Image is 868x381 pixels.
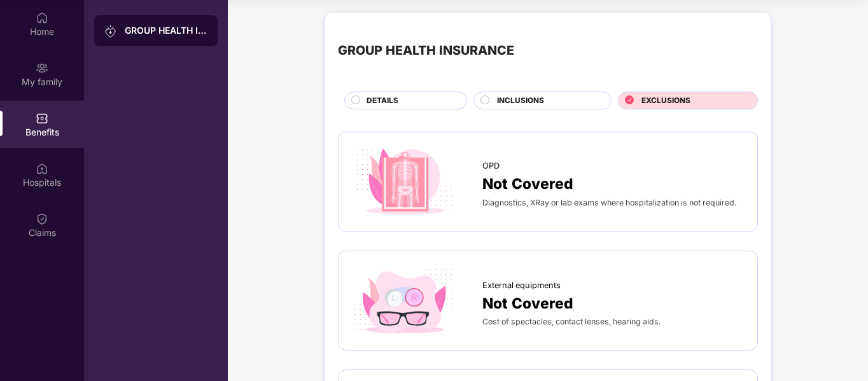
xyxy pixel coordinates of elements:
[482,317,661,326] span: Cost of spectacles, contact lenses, hearing aids.
[482,198,736,207] span: Diagnostics, XRay or lab exams where hospitalization is not required.
[36,11,48,24] img: svg+xml;base64,PHN2ZyBpZD0iSG9tZSIgeG1sbnM9Imh0dHA6Ly93d3cudzMub3JnLzIwMDAvc3ZnIiB3aWR0aD0iMjAiIG...
[36,62,48,74] img: svg+xml;base64,PHN2ZyB3aWR0aD0iMjAiIGhlaWdodD0iMjAiIHZpZXdCb3g9IjAgMCAyMCAyMCIgZmlsbD0ibm9uZSIgeG...
[367,95,398,107] span: DETAILS
[482,292,573,315] span: Not Covered
[104,25,117,38] img: svg+xml;base64,PHN2ZyB3aWR0aD0iMjAiIGhlaWdodD0iMjAiIHZpZXdCb3g9IjAgMCAyMCAyMCIgZmlsbD0ibm9uZSIgeG...
[36,112,48,125] img: svg+xml;base64,PHN2ZyBpZD0iQmVuZWZpdHMiIHhtbG5zPSJodHRwOi8vd3d3LnczLm9yZy8yMDAwL3N2ZyIgd2lkdGg9Ij...
[36,212,48,225] img: svg+xml;base64,PHN2ZyBpZD0iQ2xhaW0iIHhtbG5zPSJodHRwOi8vd3d3LnczLm9yZy8yMDAwL3N2ZyIgd2lkdGg9IjIwIi...
[351,145,457,218] img: icon
[482,279,561,292] span: External equipments
[125,24,207,37] div: GROUP HEALTH INSURANCE
[338,41,514,60] div: GROUP HEALTH INSURANCE
[482,160,500,172] span: OPD
[641,95,690,107] span: EXCLUSIONS
[497,95,544,107] span: INCLUSIONS
[36,162,48,175] img: svg+xml;base64,PHN2ZyBpZD0iSG9zcGl0YWxzIiB4bWxucz0iaHR0cDovL3d3dy53My5vcmcvMjAwMC9zdmciIHdpZHRoPS...
[482,172,573,195] span: Not Covered
[351,264,457,337] img: icon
